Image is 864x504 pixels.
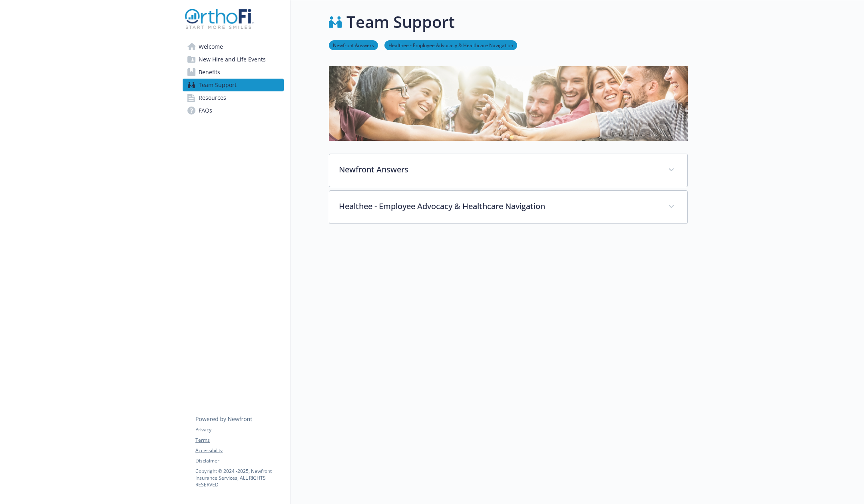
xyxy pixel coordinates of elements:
a: Resources [183,91,284,104]
span: Welcome [199,40,223,53]
img: team support page banner [329,66,688,141]
a: Disclaimer [195,457,283,464]
a: Benefits [183,66,284,79]
span: Resources [199,91,226,104]
div: Newfront Answers [329,154,687,187]
a: Accessibility [195,447,283,454]
a: Terms [195,437,283,444]
span: New Hire and Life Events [199,53,266,66]
div: Healthee - Employee Advocacy & Healthcare Navigation [329,191,687,223]
a: Team Support [183,79,284,91]
a: Newfront Answers [329,41,378,49]
a: New Hire and Life Events [183,53,284,66]
a: Welcome [183,40,284,53]
span: Benefits [199,66,220,79]
a: Privacy [195,426,283,433]
span: FAQs [199,104,212,117]
h1: Team Support [346,10,455,34]
p: Newfront Answers [339,164,659,176]
p: Copyright © 2024 - 2025 , Newfront Insurance Services, ALL RIGHTS RESERVED [195,468,283,488]
a: FAQs [183,104,284,117]
a: Healthee - Employee Advocacy & Healthcare Navigation [384,41,517,49]
p: Healthee - Employee Advocacy & Healthcare Navigation [339,200,659,212]
span: Team Support [199,79,237,91]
